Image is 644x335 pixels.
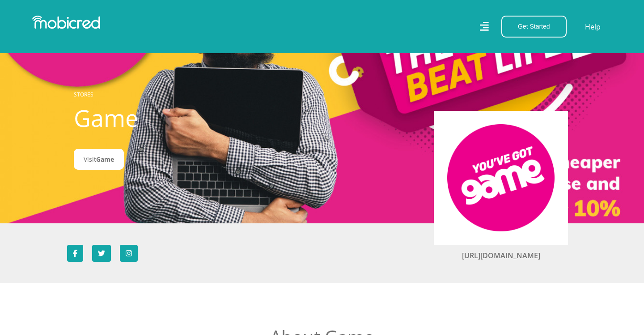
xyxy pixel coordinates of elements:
a: Follow Game on Instagram [120,245,138,262]
h1: Game [74,104,273,132]
img: Game [447,124,555,231]
a: Follow Game on Facebook [67,245,83,262]
a: Follow Game on Twitter [92,245,111,262]
a: [URL][DOMAIN_NAME] [462,251,540,260]
a: STORES [74,91,93,98]
a: VisitGame [74,149,124,170]
span: Game [96,155,114,163]
img: Mobicred [32,16,100,29]
a: Help [585,21,601,33]
button: Get Started [501,16,567,38]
